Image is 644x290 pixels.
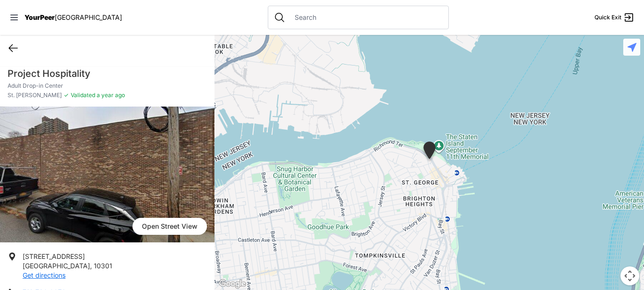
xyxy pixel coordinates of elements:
[55,13,122,21] span: [GEOGRAPHIC_DATA]
[289,13,443,22] input: Search
[95,91,125,99] span: a year ago
[620,266,639,285] button: Map camera controls
[23,252,85,260] span: [STREET_ADDRESS]
[8,82,207,90] p: Adult Drop-in Center
[25,15,122,20] a: YourPeer[GEOGRAPHIC_DATA]
[71,91,95,99] span: Validated
[94,262,112,270] span: 10301
[594,14,621,21] span: Quick Exit
[8,67,207,80] h1: Project Hospitality
[90,262,92,270] span: ,
[23,262,90,270] span: [GEOGRAPHIC_DATA]
[217,278,248,290] img: Google
[217,278,248,290] a: Open this area in Google Maps (opens a new window)
[594,12,635,23] a: Quick Exit
[64,91,69,99] span: ✓
[421,141,438,163] div: Adult Drop-in Center
[23,271,66,279] a: Get directions
[25,13,55,21] span: YourPeer
[132,218,207,235] span: Open Street View
[8,91,62,99] span: St. [PERSON_NAME]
